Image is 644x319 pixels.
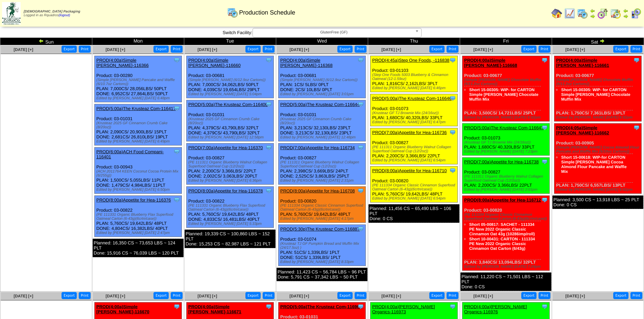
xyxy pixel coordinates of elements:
img: zoroco-logo-small.webp [2,2,21,25]
img: Tooltip [173,196,180,203]
div: Edited by [PERSON_NAME] [DATE] 6:54pm [372,196,457,201]
img: Tooltip [265,303,272,310]
button: Export [521,292,536,299]
img: arrowleft.gif [590,8,595,14]
button: Print [630,292,642,299]
div: Edited by [PERSON_NAME] [DATE] 3:01pm [280,92,365,96]
div: (PE 111311 Organic Blueberry Walnut Collagen Superfood Oatmeal Cup (12/2oz)) [188,160,273,168]
a: (logout) [58,14,70,17]
div: Product: 03-00827 PLAN: 2,200CS / 3,366LBS / 22PLT [462,158,550,194]
div: Edited by [PERSON_NAME] [DATE] 6:48pm [96,96,182,100]
img: calendarprod.gif [577,8,588,19]
div: Planned: 11,220 CS ~ 71,501 LBS ~ 112 PLT Done: 0 CS [460,272,551,291]
img: Tooltip [357,303,364,310]
button: Print [79,46,91,53]
div: (PE 111334 Organic Classic Cinnamon Superfood Oatmeal Carton (6-43g)(6crtn/case)) [464,213,549,221]
button: Print [171,292,183,299]
div: Product: 03-00820 PLAN: 5,760CS / 19,642LBS / 48PLT [279,187,366,223]
div: (PE 111311 Organic Blueberry Walnut Collagen Superfood Oatmeal Cup (12/2oz)) [280,160,365,168]
a: [DATE] [+] [14,294,33,298]
a: [DATE] [+] [473,294,493,298]
button: Export [521,46,536,53]
div: (Krusteaz 2025 GF Cinnamon Crumb Cake (8/20oz)) [188,117,273,125]
a: Short 15-00618: WIP-for CARTON Simple [PERSON_NAME] Cocoa Almond Flour Pancake and Waffle Mix [561,155,627,174]
span: [DATE] [+] [473,47,493,52]
img: Tooltip [449,57,456,63]
button: Print [539,46,550,53]
td: Wed [276,38,368,45]
img: Tooltip [449,129,456,136]
span: [DATE] [+] [197,294,217,298]
button: Print [630,46,642,53]
div: Product: 03-00820 PLAN: 5,760CS / 19,642LBS / 48PLT [371,166,458,203]
td: Mon [92,38,184,45]
img: calendarblend.gif [597,8,608,19]
img: Tooltip [541,303,548,310]
div: Edited by [PERSON_NAME] [DATE] 6:46pm [372,86,457,90]
button: Print [355,292,366,299]
div: Edited by [PERSON_NAME] [DATE] 2:47pm [96,231,182,235]
a: [DATE] [+] [105,294,125,298]
a: PROD(8:00a)Appetite for Hea-116708 [280,188,355,193]
div: Product: 03-01031 PLAN: 3,213CS / 32,130LBS / 23PLT DONE: 3,213CS / 32,130LBS / 23PLT [279,100,366,141]
div: Product: 03-00820 PLAN: 3,840CS / 13,094LBS / 32PLT [462,196,550,271]
a: PROD(7:00a)Appetite for Hea-116734 [280,145,355,150]
div: (Krusteaz TJ GF Pumpkin Bread and Muffin Mix (24/17.5oz) ) [280,242,365,250]
a: PROD(8:00a)Appetite for Hea-116712 [464,197,541,203]
div: Edited by [PERSON_NAME] [DATE] 6:36pm [188,179,273,183]
td: Thu [368,38,460,45]
div: (Simple [PERSON_NAME] Pancake and Waffle (6/10.7oz Cartons)) [96,78,182,86]
span: [DATE] [+] [565,294,585,298]
img: Tooltip [265,101,272,108]
img: Tooltip [265,144,272,151]
img: Tooltip [541,57,548,63]
a: PROD(5:00a)The Krusteaz Com-116400 [188,102,268,107]
a: PROD(8:00a)Appetite for Hea-116710 [372,168,447,173]
a: PROD(4:00a)[PERSON_NAME] Organics-116976 [464,304,527,314]
button: Export [613,46,628,53]
div: Product: 03-00905 PLAN: 1,750CS / 6,557LBS / 13PLT [554,124,642,194]
a: PROD(4:00a)Simple [PERSON_NAME]-116660 [188,58,241,68]
div: Planned: 16,350 CS ~ 73,653 LBS ~ 124 PLT Done: 15,916 CS ~ 76,039 LBS ~ 120 PLT [93,239,184,257]
div: Product: 03-01031 PLAN: 4,379CS / 43,790LBS / 32PLT DONE: 4,379CS / 43,790LBS / 32PLT [187,100,274,141]
div: (Krusteaz GF TJ Brownie Mix (24/16oz)) [464,140,549,144]
span: [DATE] [+] [381,47,401,52]
td: Sat [552,38,644,45]
span: GlutenFree (GF) [256,28,412,36]
button: Export [429,292,445,299]
td: Sun [0,38,92,45]
img: Tooltip [357,57,364,63]
button: Print [263,292,275,299]
div: Edited by [PERSON_NAME] [DATE] 4:17pm [280,217,365,221]
div: Edited by [PERSON_NAME] [DATE] 12:48pm [280,135,365,139]
div: (Simple [PERSON_NAME] Chocolate Muffin (6/11.2oz Cartons)) [464,78,549,86]
img: calendarcustomer.gif [630,8,641,19]
a: PROD(8:00a)Appetite for Hea-116376 [96,197,171,203]
div: Product: 03-00681 PLAN: 7,000CS / 34,062LBS / 50PLT DONE: 4,039CS / 19,654LBS / 29PLT [187,56,274,98]
div: (Step One Foods 5003 Blueberry & Cinnamon Oatmeal (12-1.59oz) [372,73,457,81]
div: Edited by [PERSON_NAME] [DATE] 6:52pm [464,115,549,119]
img: arrowleft.gif [39,38,44,44]
div: Product: 03-00827 PLAN: 2,200CS / 3,366LBS / 22PLT DONE: 2,002CS / 3,063LBS / 20PLT [187,143,274,185]
img: Tooltip [449,303,456,310]
div: Edited by [PERSON_NAME] [DATE] 6:54pm [372,158,457,162]
a: PROD(4:00a)Simple [PERSON_NAME]-116661 [556,58,609,68]
img: Tooltip [357,144,364,151]
a: Short 15-00305: WIP- for CARTON Simple [PERSON_NAME] Chocolate Muffin Mix [469,87,539,102]
div: Edited by [PERSON_NAME] [DATE] 8:33pm [280,260,365,264]
div: Planned: 19,339 CS ~ 100,860 LBS ~ 152 PLT Done: 15,253 CS ~ 82,987 LBS ~ 121 PLT [185,230,276,248]
button: Print [263,46,275,53]
button: Print [171,46,183,53]
img: calendarinout.gif [610,8,621,19]
a: PROD(5:30p)The Krusteaz Com-116887 [280,227,360,232]
span: [DATE] [+] [14,47,33,52]
a: PROD(7:00a)Appetite for Hea-116736 [372,130,447,135]
img: calendarprod.gif [227,7,238,18]
div: Edited by [PERSON_NAME] [DATE] 6:47pm [372,120,457,124]
div: Edited by [PERSON_NAME] [DATE] 2:01pm [464,188,549,192]
img: Tooltip [633,124,640,131]
td: Fri [460,38,552,45]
